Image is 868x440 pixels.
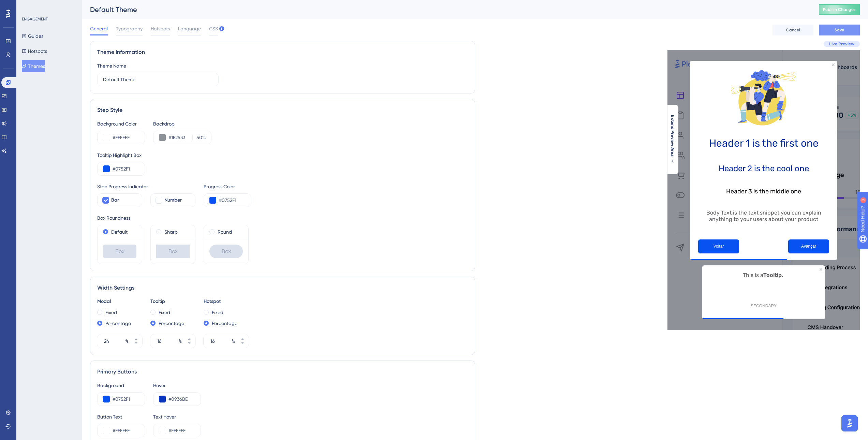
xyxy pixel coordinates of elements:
button: Previous [698,239,739,253]
button: Themes [22,60,45,72]
div: Width Settings [97,284,468,292]
label: Percentage [159,319,184,327]
button: SECONDARY [743,299,784,313]
button: % [183,334,195,341]
button: % [183,341,195,348]
span: Live Preview [829,41,854,47]
input: % [210,337,230,345]
div: Default Theme [90,5,802,14]
label: Percentage [105,319,131,327]
button: Hotspots [22,45,47,57]
span: CSS [209,25,218,33]
div: Box [156,245,190,258]
label: Default [111,228,128,236]
p: Body Text is the text snippet you can explain anything to your users about your product [695,209,832,222]
div: Box Roundness [97,214,468,222]
button: Extend Preview Area [667,115,678,164]
div: Step Style [97,106,468,114]
div: Hotspot [204,297,249,306]
div: Tooltip [150,297,195,306]
span: Need Help? [16,2,43,10]
input: % [157,337,177,345]
span: Number [164,196,182,204]
div: Box [103,245,136,258]
div: Hover [153,381,201,390]
div: Backdrop [153,120,211,128]
span: Publish Changes [823,7,856,12]
div: Progress Color [204,182,251,191]
span: Bar [111,196,119,204]
label: Fixed [159,308,170,317]
div: Tooltip Highlight Box [97,151,468,159]
div: Close Preview [832,63,835,66]
button: Publish Changes [819,4,860,15]
button: % [236,334,249,341]
div: Background [97,381,145,390]
h2: Header 2 is the cool one [695,164,832,173]
div: Close Preview [820,268,822,271]
span: Language [178,25,201,33]
h1: Header 1 is the first one [695,137,832,149]
label: % [192,133,206,142]
div: Background Color [97,120,145,128]
div: Step Progress Indicator [97,182,195,191]
input: Theme Name [103,76,213,83]
div: Theme Name [97,62,126,70]
label: Round [218,228,232,236]
span: Extend Preview Area [670,115,675,157]
span: Typography [116,25,143,33]
label: Percentage [212,319,237,327]
button: % [130,341,142,348]
b: Tooltip. [763,272,783,278]
div: Primary Buttons [97,368,468,376]
p: This is a [708,271,820,280]
button: % [130,334,142,341]
button: Next [788,239,829,253]
span: Cancel [786,27,800,33]
input: % [104,337,124,345]
div: ENGAGEMENT [22,16,48,22]
span: Save [835,27,844,33]
button: Guides [22,30,43,42]
input: % [195,133,202,142]
div: Text Hover [153,413,201,421]
div: 3 [47,3,49,9]
div: % [232,337,235,345]
button: Cancel [773,25,813,35]
span: Hotspots [151,25,170,33]
div: Modal [97,297,142,306]
div: Theme Information [97,48,468,56]
div: % [125,337,129,345]
label: Fixed [105,308,117,317]
button: % [236,341,249,348]
div: Box [209,245,243,258]
button: Save [819,25,860,35]
label: Fixed [212,308,223,317]
label: Sharp [164,228,178,236]
iframe: UserGuiding AI Assistant Launcher [839,413,860,434]
div: % [178,337,182,345]
div: Button Text [97,413,145,421]
span: General [90,25,108,33]
img: Modal Media [730,63,798,132]
h3: Header 3 is the middle one [695,188,832,195]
